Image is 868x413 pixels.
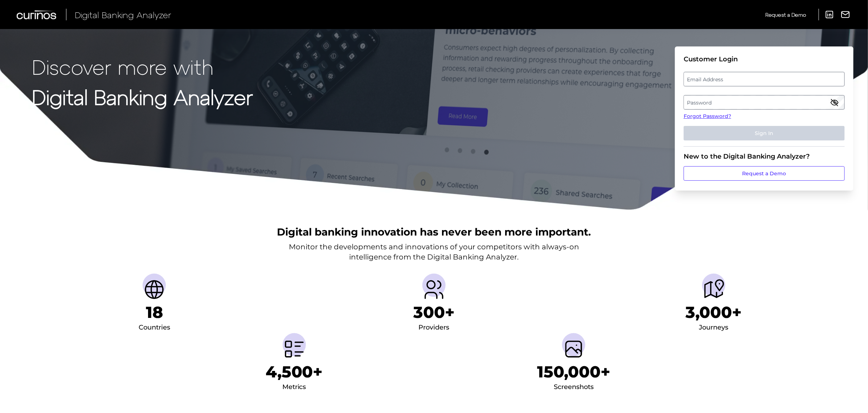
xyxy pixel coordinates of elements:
[537,362,610,381] h1: 150,000+
[419,322,450,334] div: Providers
[266,362,323,381] h1: 4,500+
[702,278,725,301] img: Journeys
[146,303,163,322] h1: 18
[143,278,166,301] img: Countries
[282,381,306,393] div: Metrics
[413,303,455,322] h1: 300+
[422,278,446,301] img: Providers
[699,322,728,334] div: Journeys
[684,126,845,140] button: Sign In
[289,242,579,262] p: Monitor the developments and innovations of your competitors with always-on intelligence from the...
[684,73,844,86] label: Email Address
[32,55,253,78] p: Discover more with
[32,85,253,109] strong: Digital Banking Analyzer
[765,9,806,21] a: Request a Demo
[684,166,845,181] a: Request a Demo
[554,381,594,393] div: Screenshots
[139,322,170,334] div: Countries
[684,152,845,160] div: New to the Digital Banking Analyzer?
[684,113,845,120] a: Forgot Password?
[684,55,845,63] div: Customer Login
[685,303,742,322] h1: 3,000+
[277,225,591,239] h2: Digital banking innovation has never been more important.
[562,338,585,361] img: Screenshots
[75,9,171,20] span: Digital Banking Analyzer
[283,338,306,361] img: Metrics
[765,12,806,18] span: Request a Demo
[17,10,57,19] img: Curinos
[684,96,844,109] label: Password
